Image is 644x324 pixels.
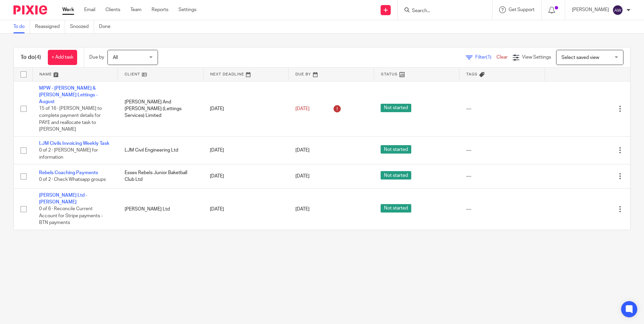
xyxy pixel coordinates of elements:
[509,7,535,12] span: Get Support
[381,204,411,213] span: Not started
[203,188,289,230] td: [DATE]
[39,86,98,104] a: MPW - [PERSON_NAME] & [PERSON_NAME] Lettings - August
[475,55,496,60] span: Filter
[99,20,116,33] a: Done
[561,55,599,60] span: Select saved view
[203,136,289,164] td: [DATE]
[466,173,538,180] div: ---
[89,54,104,61] p: Due by
[411,8,472,14] input: Search
[118,188,203,230] td: [PERSON_NAME] Ltd
[39,106,102,132] span: 15 of 16 · [PERSON_NAME] to complete payment details for PAYE and reallocate task to [PERSON_NAME]
[118,164,203,188] td: Essex Rebels Junior Baketball Club Ltd
[35,20,65,33] a: Reassigned
[295,106,310,111] span: [DATE]
[203,164,289,188] td: [DATE]
[70,20,94,33] a: Snoozed
[486,55,491,60] span: (1)
[84,6,95,13] a: Email
[381,145,411,154] span: Not started
[39,193,87,204] a: [PERSON_NAME] Ltd - [PERSON_NAME]
[48,50,77,65] a: + Add task
[62,6,74,13] a: Work
[179,6,196,13] a: Settings
[466,72,478,76] span: Tags
[21,54,41,61] h1: To do
[466,105,538,112] div: ---
[130,6,141,13] a: Team
[203,81,289,136] td: [DATE]
[295,174,310,179] span: [DATE]
[13,20,30,33] a: To do
[118,81,203,136] td: [PERSON_NAME] And [PERSON_NAME] (Lettings Services) Limited
[522,55,551,60] span: View Settings
[13,5,47,14] img: Pixie
[39,207,103,225] span: 0 of 6 · Reconcile Current Account for Stripe payments - BTN payments
[295,207,310,212] span: [DATE]
[39,177,106,182] span: 0 of 2 · Check Whatsapp groups
[612,5,623,15] img: svg%3E
[381,171,411,180] span: Not started
[572,6,609,13] p: [PERSON_NAME]
[496,55,508,60] a: Clear
[466,206,538,213] div: ---
[105,6,120,13] a: Clients
[39,141,109,146] a: LJM Civils Invoicing Weekly Task
[466,147,538,154] div: ---
[295,148,310,153] span: [DATE]
[35,55,41,60] span: (4)
[39,148,98,160] span: 0 of 2 · [PERSON_NAME] for information
[152,6,168,13] a: Reports
[381,104,411,112] span: Not started
[39,170,98,175] a: Rebels Coaching Payments
[113,55,118,60] span: All
[118,136,203,164] td: LJM Civil Engineering Ltd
